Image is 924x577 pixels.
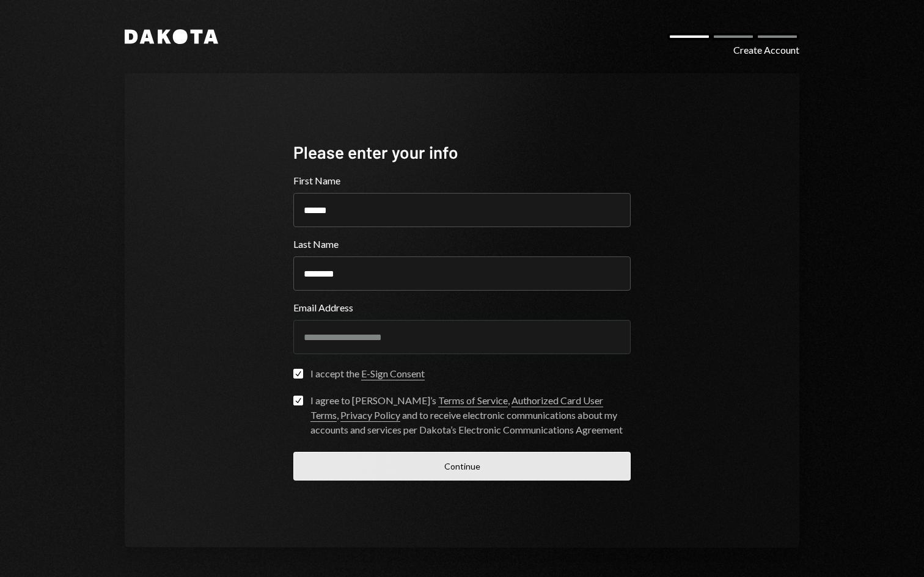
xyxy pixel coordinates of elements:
button: I agree to [PERSON_NAME]’s Terms of Service, Authorized Card User Terms, Privacy Policy and to re... [293,396,303,405]
a: Authorized Card User Terms [310,394,603,422]
a: Privacy Policy [340,409,400,422]
div: Create Account [733,43,799,57]
a: Terms of Service [438,394,508,407]
div: I accept the [310,366,425,381]
a: E-Sign Consent [361,368,425,380]
div: Please enter your info [293,140,631,164]
button: Continue [293,452,631,481]
label: Email Address [293,300,631,315]
button: I accept the E-Sign Consent [293,369,303,379]
label: First Name [293,173,631,188]
label: Last Name [293,237,631,252]
div: I agree to [PERSON_NAME]’s , , and to receive electronic communications about my accounts and ser... [310,393,631,437]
